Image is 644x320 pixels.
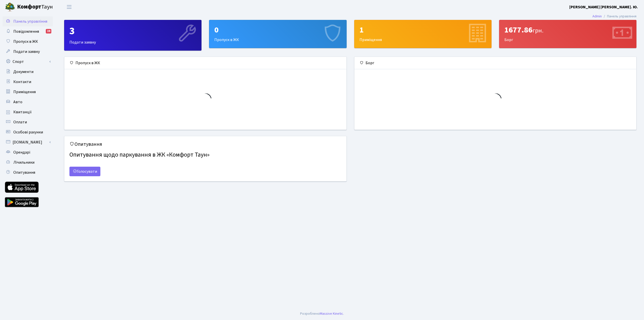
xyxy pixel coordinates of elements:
[569,4,638,10] a: [PERSON_NAME] [PERSON_NAME]. Ю.
[585,11,644,22] nav: breadcrumb
[354,20,492,48] a: 1Приміщення
[3,157,53,167] a: Лічильники
[354,57,636,69] div: Борг
[69,141,341,147] h5: Опитування
[592,14,602,19] a: Admin
[3,127,53,137] a: Особові рахунки
[3,167,53,177] a: Опитування
[3,16,53,26] a: Панель управління
[13,39,38,44] span: Пропуск в ЖК
[64,20,202,51] a: 3Подати заявку
[63,3,75,11] button: Переключити навігацію
[3,77,53,87] a: Контакти
[13,49,40,54] span: Подати заявку
[13,69,33,75] span: Документи
[3,107,53,117] a: Квитанції
[3,147,53,157] a: Орендарі
[64,20,201,50] div: Подати заявку
[214,25,341,35] div: 0
[3,87,53,97] a: Приміщення
[3,57,53,67] a: Спорт
[209,20,346,48] div: Пропуск в ЖК
[13,19,47,24] span: Панель управління
[209,20,346,48] a: 0Пропуск в ЖК
[533,26,543,35] span: грн.
[359,25,486,35] div: 1
[569,4,638,10] b: [PERSON_NAME] [PERSON_NAME]. Ю.
[69,167,100,176] a: Голосувати
[13,89,36,95] span: Приміщення
[602,14,636,19] li: Панель управління
[13,150,30,155] span: Орендарі
[17,3,41,11] b: Комфорт
[13,109,32,115] span: Квитанції
[320,311,343,316] a: Massive Kinetic
[64,57,346,69] div: Пропуск в ЖК
[69,149,341,161] h4: Опитування щодо паркування в ЖК «Комфорт Таун»
[13,129,43,135] span: Особові рахунки
[3,37,53,47] a: Пропуск в ЖК
[13,170,35,175] span: Опитування
[13,29,39,34] span: Повідомлення
[3,97,53,107] a: Авто
[5,2,15,12] img: logo.png
[3,47,53,57] a: Подати заявку
[300,311,320,316] a: Розроблено
[13,119,27,125] span: Оплати
[3,137,53,147] a: [DOMAIN_NAME]
[3,67,53,77] a: Документи
[13,99,22,105] span: Авто
[504,25,631,35] div: 1677.86
[3,26,53,37] a: Повідомлення19
[499,20,636,48] div: Борг
[69,25,196,37] div: 3
[17,3,53,11] span: Таун
[13,160,34,165] span: Лічильники
[46,29,51,33] div: 19
[354,20,491,48] div: Приміщення
[3,117,53,127] a: Оплати
[13,79,31,85] span: Контакти
[300,311,344,316] div: .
